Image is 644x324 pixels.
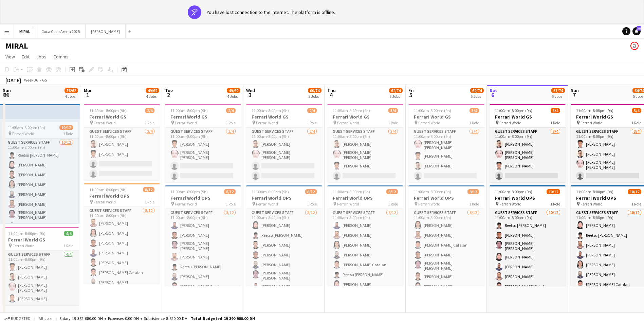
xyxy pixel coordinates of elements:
button: Coca Coca Arena 2025 [36,25,86,38]
span: 8/12 [224,189,236,194]
span: 2 [164,91,173,99]
app-card-role: Guest Services Staff3/411:00am-8:00pm (9h)[PERSON_NAME][PERSON_NAME] [PERSON_NAME][PERSON_NAME] [490,128,566,182]
app-job-card: 11:00am-8:00pm (9h)2/4Ferrari World GS Ferrari World1 RoleGuest Services Staff2/411:00am-8:00pm (... [84,104,160,180]
span: 1 Role [226,120,236,125]
h3: Ferrari World OPS [490,195,566,201]
div: 4 Jobs [146,94,159,99]
span: Ferrari World [499,120,521,125]
div: You have lost connection to the internet. The platform is offline. [207,9,335,15]
span: 6 [489,91,497,99]
div: 11:00am-8:00pm (9h)2/4Ferrari World GS Ferrari World1 RoleGuest Services Staff2/411:00am-8:00pm (... [246,104,322,182]
app-job-card: 11:00am-8:00pm (9h)3/4Ferrari World GS Ferrari World1 RoleGuest Services Staff3/411:00am-8:00pm (... [327,104,403,182]
a: 38 [632,27,641,35]
span: 1 [83,91,93,99]
app-card-role: Guest Services Staff2/411:00am-8:00pm (9h)[PERSON_NAME][PERSON_NAME] [84,128,160,180]
span: Ferrari World [175,120,197,125]
app-card-role: Guest Services Staff2/411:00am-8:00pm (9h)[PERSON_NAME][PERSON_NAME] [PERSON_NAME] [246,128,322,182]
span: 11:00am-8:00pm (9h) [252,108,289,113]
span: 1 Role [226,201,236,206]
span: Ferrari World [94,199,116,204]
span: Ferrari World [13,243,35,248]
span: Ferrari World [337,120,359,125]
app-job-card: 11:00am-8:00pm (9h)10/12Ferrari World OPS Ferrari World1 RoleGuest Services Staff10/1211:00am-8:0... [490,185,566,286]
div: 4 Jobs [227,94,240,99]
span: 8/12 [305,189,317,194]
div: 11:00am-8:00pm (9h)8/12Ferrari World OPS Ferrari World1 RoleGuest Services Staff8/1211:00am-8:00p... [84,183,160,284]
span: 11:00am-8:00pm (9h) [576,108,613,113]
span: 1 Role [307,201,317,206]
span: 1 Role [550,201,560,206]
span: 62/74 [470,88,484,93]
a: View [3,52,18,61]
span: Thu [327,87,336,93]
span: Tue [165,87,173,93]
app-job-card: 11:00am-8:00pm (9h)8/12Ferrari World OPS Ferrari World1 RoleGuest Services Staff8/1211:00am-8:00p... [327,185,403,286]
span: Sun [571,87,579,93]
app-card-role: Guest Services Staff4/411:00am-8:00pm (9h)[PERSON_NAME][PERSON_NAME][PERSON_NAME] [PERSON_NAME][P... [3,251,79,305]
h3: Ferrari World OPS [246,195,322,201]
div: Salary 19 382 080.00 DH + Expenses 0.00 DH + Subsistence 8 820.00 DH = [59,316,255,321]
a: Edit [19,52,32,61]
span: View [5,54,15,60]
span: Ferrari World [581,120,603,125]
a: Jobs [34,52,49,61]
span: 11:00am-8:00pm (9h) [495,189,532,194]
app-job-card: 11:00am-8:00pm (9h)3/4Ferrari World GS Ferrari World1 RoleGuest Services Staff3/411:00am-8:00pm (... [490,104,566,182]
span: 1 Role [631,120,641,125]
span: 2/4 [226,108,236,113]
button: MIRAL [14,25,36,38]
span: 61/74 [551,88,565,93]
span: 4 [326,91,336,99]
span: All jobs [37,316,54,321]
app-card-role: Guest Services Staff3/411:00am-8:00pm (9h)[PERSON_NAME] [PERSON_NAME][PERSON_NAME][PERSON_NAME] [408,128,484,182]
span: 1 Role [631,201,641,206]
span: 11:00am-8:00pm (9h) [576,189,613,194]
div: [DATE] [5,77,21,84]
span: Ferrari World [256,120,278,125]
h3: Ferrari World GS [165,114,241,120]
app-job-card: 11:00am-8:00pm (9h)8/12Ferrari World OPS Ferrari World1 RoleGuest Services Staff8/1211:00am-8:00p... [165,185,241,286]
span: 1 Role [469,201,479,206]
app-card-role: Guest Services Staff10/1211:00am-8:00pm (9h)Reetsu [PERSON_NAME][PERSON_NAME][PERSON_NAME][PERSON... [2,139,78,272]
div: GST [42,77,49,83]
span: 31 [2,91,11,99]
h1: MIRAL [5,41,28,51]
div: 4 Jobs [65,94,78,99]
app-job-card: 11:00am-8:00pm (9h)3/4Ferrari World GS Ferrari World1 RoleGuest Services Staff3/411:00am-8:00pm (... [408,104,484,182]
span: 1 Role [550,120,560,125]
span: 1 Role [63,243,73,248]
span: Ferrari World [418,120,440,125]
span: Edit [22,54,30,60]
app-user-avatar: Kate Oliveros [630,42,639,50]
span: Sat [490,87,497,93]
span: 1 Role [307,120,317,125]
h3: Ferrari World GS [490,114,566,120]
span: 4/4 [64,231,73,236]
span: 49/62 [146,88,159,93]
span: Ferrari World [175,201,197,206]
span: 11:00am-8:00pm (9h) [170,108,208,113]
h3: Ferrari World OPS [84,193,160,199]
div: 5 Jobs [308,94,321,99]
span: 1 Role [388,201,398,206]
span: 11:00am-8:00pm (9h) [414,189,451,194]
div: 5 Jobs [471,94,483,99]
span: 11:00am-8:00pm (9h) [252,189,289,194]
span: 11:00am-8:00pm (9h) [8,125,45,130]
span: Ferrari World [499,201,521,206]
a: Comms [51,52,71,61]
span: 11:00am-8:00pm (9h) [89,187,127,192]
div: 11:00am-8:00pm (9h)2/4Ferrari World GS Ferrari World1 RoleGuest Services Staff2/411:00am-8:00pm (... [165,104,241,182]
span: Total Budgeted 19 390 900.00 DH [191,316,255,321]
span: 1 Role [469,120,479,125]
div: 5 Jobs [552,94,565,99]
h3: Ferrari World OPS [408,195,484,201]
span: Ferrari World [12,131,34,136]
span: 11:00am-8:00pm (9h) [170,189,208,194]
h3: Ferrari World OPS [327,195,403,201]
